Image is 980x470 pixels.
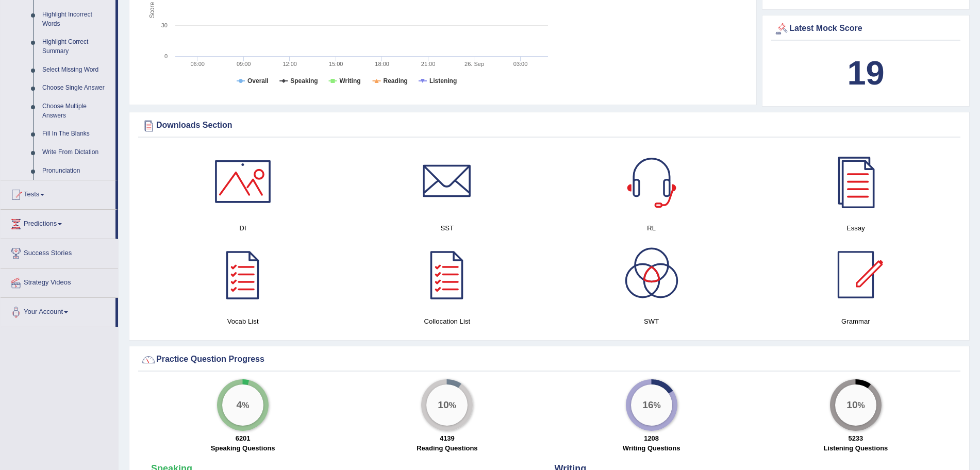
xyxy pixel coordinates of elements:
big: 10 [846,399,857,410]
tspan: Writing [339,77,360,85]
text: 06:00 [190,61,205,67]
big: 16 [642,399,653,410]
h4: Collocation List [350,316,544,327]
h4: RL [555,223,749,233]
h4: Grammar [759,316,953,327]
h4: SWT [555,316,749,327]
text: 09:00 [237,61,251,67]
div: % [835,384,876,426]
a: Tests [1,180,115,206]
strong: 5233 [848,434,863,442]
a: Strategy Videos [1,268,118,294]
text: 03:00 [513,61,528,67]
big: 4 [237,399,242,410]
div: Latest Mock Score [774,21,958,37]
a: Pronunciation [38,162,115,180]
h4: Essay [759,223,953,233]
text: 15:00 [329,61,343,67]
a: Select Missing Word [38,61,115,79]
big: 10 [438,399,449,410]
text: 12:00 [283,61,297,67]
div: % [631,384,672,426]
text: 0 [164,53,168,59]
a: Highlight Correct Summary [38,33,115,60]
strong: 1208 [644,434,659,442]
div: % [426,384,468,426]
a: Choose Multiple Answers [38,97,115,125]
a: Write From Dictation [38,143,115,162]
a: Fill In The Blanks [38,125,115,143]
a: Choose Single Answer [38,79,115,97]
strong: 4139 [440,434,455,442]
tspan: Listening [429,77,457,85]
tspan: Reading [384,77,408,85]
label: Speaking Questions [211,443,275,453]
a: Highlight Incorrect Words [38,6,115,33]
label: Listening Questions [823,443,888,453]
h4: DI [146,223,340,233]
div: Downloads Section [141,118,958,133]
a: Success Stories [1,239,118,265]
h4: SST [350,223,544,233]
a: Predictions [1,210,115,236]
tspan: Score [148,2,156,19]
text: 30 [161,22,168,28]
label: Reading Questions [417,443,477,453]
strong: 6201 [236,434,251,442]
tspan: 26. Sep [464,61,484,67]
text: 21:00 [421,61,436,67]
a: Your Account [1,298,115,324]
label: Writing Questions [623,443,680,453]
tspan: Overall [247,77,269,85]
b: 19 [847,54,884,92]
div: Practice Question Progress [141,352,958,367]
h4: Vocab List [146,316,340,327]
tspan: Speaking [290,77,318,85]
div: % [222,384,263,426]
text: 18:00 [375,61,389,67]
